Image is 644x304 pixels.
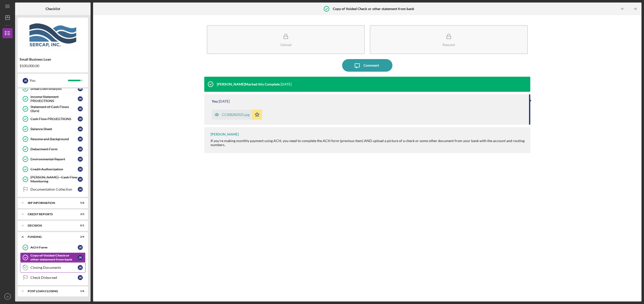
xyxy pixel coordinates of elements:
button: Upload [207,25,365,54]
div: If you're making monthly payment using ACH, you need to complete the ACH form (previous item) AND... [211,139,525,147]
a: Balance SheetJK [20,124,86,134]
div: Resume and Background [30,137,78,141]
div: Cash Flow PROJECTIONS [30,117,78,121]
div: Credit Authorization [30,167,78,171]
div: Copy of Voided Check or other statement from bank [30,253,78,262]
button: JK [3,291,13,301]
a: 47Closing DocumentsJK [20,263,86,273]
div: J K [78,126,83,132]
tspan: 47 [24,266,27,269]
img: Product logo [18,20,88,50]
div: 5 / 6 [75,201,84,204]
div: J K [78,137,83,142]
div: Check Disbursed [30,276,78,280]
div: J K [78,86,83,91]
div: Upload [280,43,292,47]
div: J K [78,96,83,101]
a: Break Even AnalysisJK [20,84,86,94]
a: Environmental ReportJK [20,154,86,164]
div: CCI08282025.jpg [222,113,250,117]
a: Resume and BackgroundJK [20,134,86,144]
a: Credit AuthorizationJK [20,164,86,174]
div: Funding [28,235,72,238]
div: [PERSON_NAME] Marked this Complete [217,82,280,86]
a: Check DisbursedJK [20,273,86,283]
div: J K [78,157,83,162]
div: Documentation Collection [30,187,78,191]
a: Debarment FormJK [20,144,86,154]
div: Debarment Form [30,147,78,151]
div: 0 / 1 [75,224,84,227]
a: ACH FormJK [20,242,86,252]
div: J K [78,177,83,182]
div: J K [78,275,83,280]
div: 1 / 6 [75,290,84,293]
div: J K [78,147,83,152]
div: 3 / 3 [75,213,84,216]
a: Cash Flow PROJECTIONSJK [20,114,86,124]
a: [PERSON_NAME] - Cash Flow MonitoringJK [20,174,86,184]
div: Environmental Report [30,157,78,161]
div: J K [23,78,28,83]
div: J K [78,245,83,250]
div: J K [78,106,83,111]
a: Copy of Voided Check or other statement from bankJK [20,252,86,263]
div: $100,000.00 [20,64,86,68]
div: J K [78,255,83,260]
div: IRP Information [28,201,72,204]
text: JK [6,295,9,298]
time: 2025-08-28 13:30 [219,99,230,103]
time: 2025-08-28 14:14 [280,82,292,86]
div: J K [78,116,83,121]
div: Request [442,43,455,47]
div: Small Business Loan [20,57,86,61]
a: Documentation CollectionJK [20,184,86,194]
div: Comment [364,59,379,72]
div: [PERSON_NAME] - Cash Flow Monitoring [30,175,78,183]
button: CCI08282025.jpg [212,110,262,120]
div: Closing Documents [30,266,78,270]
b: Checklist [46,7,60,11]
div: Break Even Analysis [30,87,78,91]
div: POST LOAN CLOSING [28,290,72,293]
div: J K [78,187,83,192]
div: J K [78,167,83,172]
div: You [212,99,218,103]
button: Request [370,25,528,54]
div: Decision [28,224,72,227]
div: [PERSON_NAME] [211,132,239,136]
div: Balance Sheet [30,127,78,131]
div: ACH Form [30,245,78,249]
button: Comment [342,59,392,72]
div: 2 / 4 [75,235,84,238]
div: Statement of Cash Flows (3yrs) [30,105,78,113]
div: You [29,76,68,85]
b: Copy of Voided Check or other statement from bank [333,7,414,11]
a: Statement of Cash Flows (3yrs)JK [20,104,86,114]
a: Income Statement PROJECTIONSJK [20,94,86,104]
div: J K [78,265,83,270]
div: Income Statement PROJECTIONS [30,95,78,103]
div: credit reports [28,213,72,216]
